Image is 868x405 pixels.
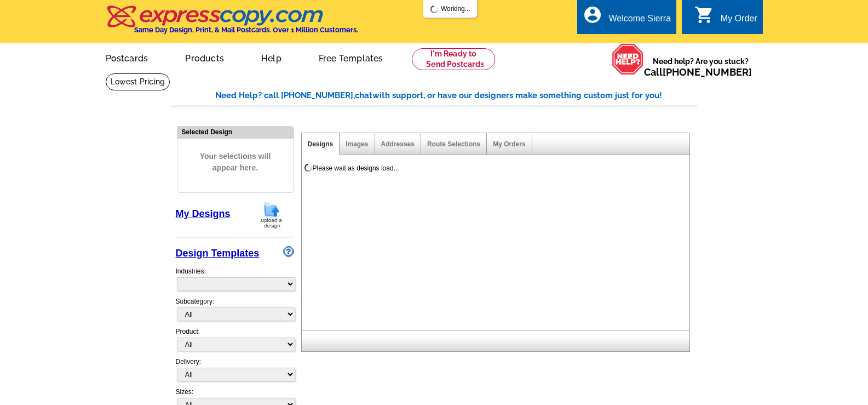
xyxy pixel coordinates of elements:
[644,66,752,78] span: Call
[427,140,480,148] a: Route Selections
[609,14,671,29] div: Welcome Sierra
[106,13,358,34] a: Same Day Design, Print, & Mail Postcards. Over 1 Million Customers.
[176,327,294,357] div: Product:
[694,5,714,25] i: shopping_cart
[381,140,415,148] a: Addresses
[88,44,166,70] a: Postcards
[430,5,439,14] img: loading...
[215,89,697,102] div: Need Help? call [PHONE_NUMBER], with support, or have our designers make something custom just fo...
[644,56,757,78] span: Need help? Are you stuck?
[168,44,242,70] a: Products
[355,90,372,100] span: chat
[186,140,285,185] span: Your selections will appear here.
[283,246,294,257] img: design-wizard-help-icon.png
[176,248,260,259] a: Design Templates
[612,43,644,75] img: help
[346,140,368,148] a: Images
[694,12,757,26] a: shopping_cart My Order
[244,44,299,70] a: Help
[493,140,525,148] a: My Orders
[134,26,358,34] h4: Same Day Design, Print, & Mail Postcards. Over 1 Million Customers.
[176,261,294,296] div: Industries:
[176,357,294,387] div: Delivery:
[304,163,313,172] img: loading...
[257,201,286,229] img: upload-design
[313,163,399,173] div: Please wait as designs load...
[177,127,294,137] div: Selected Design
[176,296,294,327] div: Subcategory:
[308,140,334,148] a: Designs
[721,14,757,29] div: My Order
[301,44,401,70] a: Free Templates
[663,66,752,78] a: [PHONE_NUMBER]
[176,208,231,219] a: My Designs
[583,5,602,25] i: account_circle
